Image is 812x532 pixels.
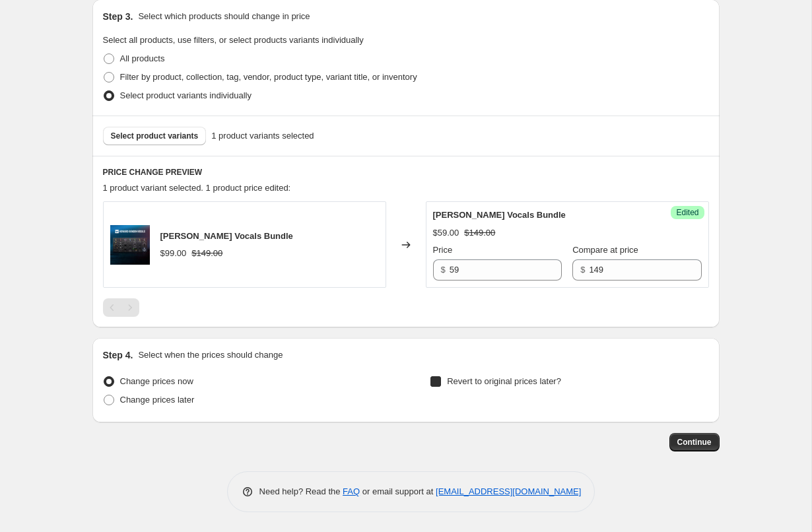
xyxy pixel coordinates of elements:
span: $ [441,265,446,275]
span: Price [433,245,453,255]
span: [PERSON_NAME] Vocals Bundle [433,210,566,220]
span: All products [120,53,165,63]
span: Continue [677,437,712,448]
span: Select product variants [111,131,199,141]
img: Store-Card_80x.jpg [110,225,150,265]
p: Select which products should change in price [138,10,310,23]
span: Filter by product, collection, tag, vendor, product type, variant title, or inventory [120,72,417,82]
span: Select all products, use filters, or select products variants individually [103,35,364,45]
span: Compare at price [572,245,638,255]
span: Need help? Read the [259,486,343,496]
span: Change prices later [120,395,195,405]
p: Select when the prices should change [138,349,283,362]
h2: Step 4. [103,349,133,362]
span: Select product variants individually [120,90,252,100]
nav: Pagination [103,298,139,317]
span: Revert to original prices later? [447,376,561,386]
h2: Step 3. [103,10,133,23]
span: $149.00 [464,228,495,238]
span: [PERSON_NAME] Vocals Bundle [160,231,293,241]
span: Change prices now [120,376,193,386]
span: $ [580,265,585,275]
span: or email support at [360,486,436,496]
span: 1 product variants selected [211,129,314,143]
span: 1 product variant selected. 1 product price edited: [103,183,291,193]
a: FAQ [343,486,360,496]
span: $149.00 [191,248,222,258]
span: Edited [676,207,698,218]
button: Continue [669,433,720,451]
h6: PRICE CHANGE PREVIEW [103,167,709,178]
a: [EMAIL_ADDRESS][DOMAIN_NAME] [436,486,581,496]
span: $59.00 [433,228,459,238]
span: $99.00 [160,248,187,258]
button: Select product variants [103,127,207,145]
